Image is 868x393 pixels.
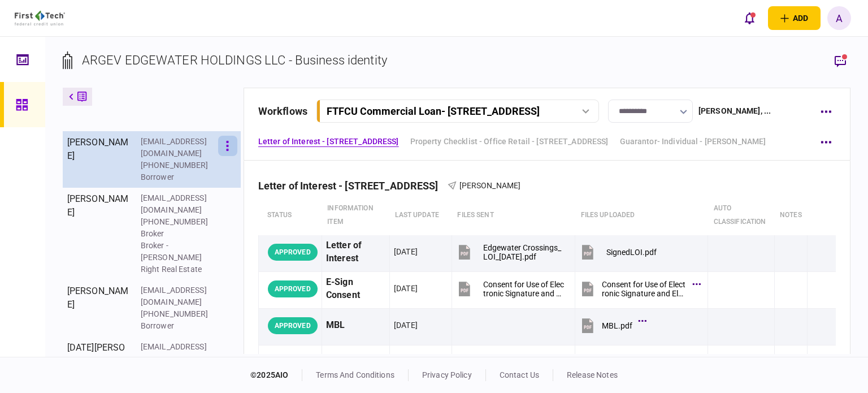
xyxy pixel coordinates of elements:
th: status [258,196,322,235]
div: Consent for Use of Electronic Signature and Electronic Disclosures Agreement Editable.pdf [602,280,687,298]
th: Information item [322,196,389,235]
a: Letter of Interest - [STREET_ADDRESS] [258,136,399,148]
div: Broker [141,228,214,240]
a: terms and conditions [316,370,394,379]
div: APPROVED [268,244,318,261]
div: APPROVED [268,354,318,371]
div: APPROVED [268,317,318,334]
button: FTFCU Commercial Loan- [STREET_ADDRESS] [316,100,599,123]
button: Consent for Use of Electronic Signature and Electronic Disclosures Agreement Editable.pdf [456,276,565,301]
a: contact us [500,370,539,379]
div: Letter of Interest [326,239,385,265]
button: MBL.pdf [579,313,644,338]
div: [PHONE_NUMBER] [141,216,214,228]
a: Guarantor- Individual - [PERSON_NAME] [620,136,766,148]
th: last update [389,196,452,235]
button: A [827,6,851,30]
div: Identification [326,349,385,375]
div: [EMAIL_ADDRESS][DOMAIN_NAME] [141,192,214,216]
div: Borrower [141,320,214,332]
th: files sent [452,196,575,235]
div: Broker - [PERSON_NAME] Right Real Estate [141,240,214,275]
button: open notifications list [737,6,761,30]
div: MBL.pdf [602,321,632,330]
div: [EMAIL_ADDRESS][DOMAIN_NAME] [141,284,214,308]
div: © 2025 AIO [250,369,302,381]
div: FTFCU Commercial Loan - [STREET_ADDRESS] [327,105,540,117]
img: client company logo [15,11,65,25]
th: auto classification [708,196,774,235]
div: Letter of Interest - [STREET_ADDRESS] [258,180,448,192]
button: open adding identity options [768,6,821,30]
div: Consent for Use of Electronic Signature and Electronic Disclosures Agreement Editable.pdf [483,280,565,298]
div: [PERSON_NAME] , ... [698,105,771,117]
div: Edgewater Crossings_LOI_09.12.25.pdf [483,243,565,261]
div: [DATE] [394,246,418,257]
div: APPROVED [268,280,318,297]
div: [PERSON_NAME] [67,284,129,332]
th: notes [774,196,808,235]
div: SignedLOI.pdf [606,248,657,257]
a: privacy policy [422,370,472,379]
div: [DATE] [394,283,418,294]
div: [PHONE_NUMBER] [141,159,214,171]
div: [EMAIL_ADDRESS][DOMAIN_NAME] [141,341,214,365]
div: [DATE][PERSON_NAME] [67,341,129,388]
button: Consent for Use of Electronic Signature and Electronic Disclosures Agreement Editable.pdf [579,276,698,301]
div: [DATE] [394,319,418,331]
button: GuruLicense.pdf [579,349,665,375]
th: Files uploaded [575,196,708,235]
span: [PERSON_NAME] [459,181,521,190]
div: MBL [326,313,385,338]
button: Edgewater Crossings_LOI_09.12.25.pdf [456,239,565,265]
a: Property Checklist - Office Retail - [STREET_ADDRESS] [410,136,609,148]
a: release notes [567,370,618,379]
div: [PHONE_NUMBER] [141,308,214,320]
div: [PERSON_NAME] [67,136,129,183]
div: workflows [258,103,307,119]
div: [PERSON_NAME] [67,192,129,275]
div: Borrower [141,171,214,183]
div: [EMAIL_ADDRESS][DOMAIN_NAME] [141,136,214,159]
div: ARGEV EDGEWATER HOLDINGS LLC - Business identity [82,51,387,70]
div: E-Sign Consent [326,276,385,302]
button: SignedLOI.pdf [579,239,657,265]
